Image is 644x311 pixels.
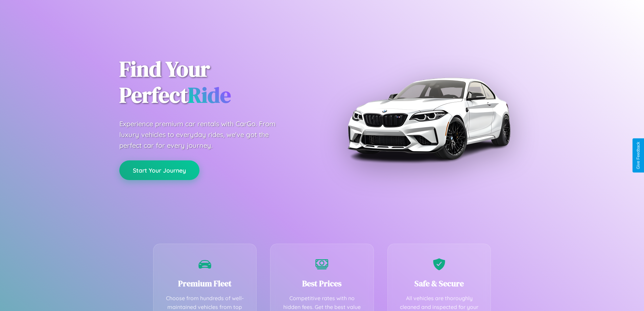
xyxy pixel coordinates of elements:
h3: Premium Fleet [164,278,246,289]
h1: Find Your Perfect [119,56,312,108]
p: Experience premium car rentals with CarGo. From luxury vehicles to everyday rides, we've got the ... [119,118,288,151]
h3: Best Prices [281,278,363,289]
button: Start Your Journey [119,160,199,180]
h3: Safe & Secure [398,278,481,289]
div: Give Feedback [636,142,641,169]
img: Premium BMW car rental vehicle [344,34,513,203]
span: Ride [188,80,231,110]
